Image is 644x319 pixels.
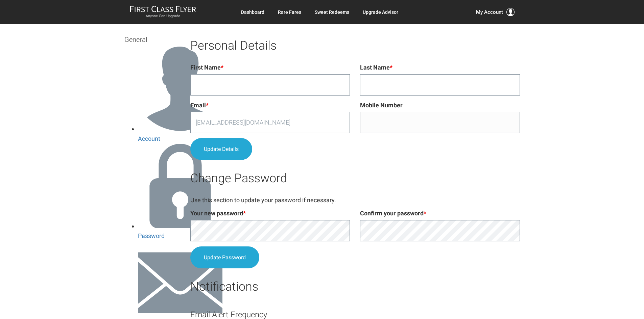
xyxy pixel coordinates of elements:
span: Account [138,135,160,142]
label: Mobile Number [360,101,403,110]
label: Email [190,101,209,110]
a: Dashboard [241,6,264,18]
a: First Class FlyerAnyone Can Upgrade [130,5,196,19]
button: Update Password [190,246,259,268]
span: My Account [476,8,503,16]
label: Confirm your password [360,209,426,218]
button: My Account [476,8,515,16]
span: Password [138,232,165,239]
form: Profile - Personal Details [190,63,520,165]
h3: Email Alert Frequency [190,310,520,319]
form: Profile - Password Reset [190,209,520,273]
p: Use this section to update your password if necessary. [190,195,520,205]
a: Account [138,125,222,142]
button: Update Details [190,138,252,160]
small: Anyone Can Upgrade [130,14,196,19]
a: Password [138,222,222,239]
a: Sweet Redeems [315,6,349,18]
h2: Notifications [190,280,520,294]
a: Rare Fares [278,6,301,18]
a: Upgrade Advisor [363,6,398,18]
label: First Name [190,63,223,73]
label: Your new password [190,209,246,218]
img: First Class Flyer [130,5,196,12]
h2: Personal Details [190,39,520,53]
h4: General [124,36,190,43]
label: Last Name [360,63,392,73]
h2: Change Password [190,172,520,185]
